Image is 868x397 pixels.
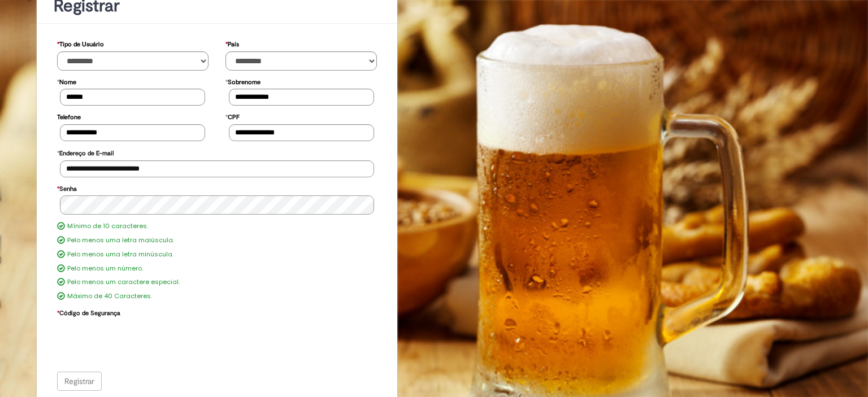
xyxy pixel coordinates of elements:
label: Telefone [57,108,81,124]
label: CPF [225,108,240,124]
iframe: reCAPTCHA [60,320,232,364]
label: Endereço de E-mail [57,144,114,160]
label: Nome [57,73,76,89]
label: Pelo menos uma letra minúscula. [67,250,173,259]
label: Senha [57,180,77,196]
label: Sobrenome [225,73,261,89]
label: Código de Segurança [57,304,120,320]
label: Tipo de Usuário [57,35,104,51]
label: País [225,35,239,51]
label: Mínimo de 10 caracteres. [67,222,148,231]
label: Pelo menos um caractere especial. [67,278,180,287]
label: Pelo menos um número. [67,264,143,273]
label: Máximo de 40 Caracteres. [67,292,152,301]
label: Pelo menos uma letra maiúscula. [67,236,174,245]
